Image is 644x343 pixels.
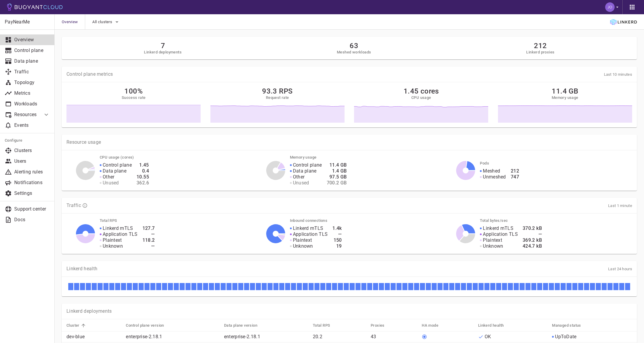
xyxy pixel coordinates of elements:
span: Cluster [66,323,87,328]
h5: Proxies [371,323,385,328]
h4: — [142,243,155,249]
p: Unused [293,180,309,186]
p: UpToDate [555,334,576,340]
p: Events [14,122,50,128]
h5: Meshed workloads [337,50,371,55]
h2: 1.45 cores [404,87,439,95]
h2: 212 [526,42,554,50]
h5: Success rate [122,95,146,100]
p: Traffic [66,203,81,208]
p: Workloads [14,101,50,107]
p: Settings [14,190,50,196]
svg: TLS data is compiled from traffic seen by Linkerd proxies. RPS and TCP bytes reflect both inbound... [82,203,88,208]
h5: Linkerd proxies [526,50,554,55]
h4: 150 [332,237,342,243]
h4: 369.2 kB [523,237,542,243]
button: All clusters [92,18,120,26]
p: 43 [371,334,417,340]
p: Data plane [14,58,50,64]
p: Support center [14,206,50,212]
h4: 1.45 [137,162,149,168]
p: Unused [103,180,119,186]
h2: 7 [144,42,182,50]
span: Last 10 minutes [604,72,632,77]
h4: — [523,231,542,237]
a: enterprise-2.18.1 [224,334,260,339]
p: Alerting rules [14,169,50,175]
p: Plaintext [483,237,502,243]
p: Docs [14,217,50,223]
a: enterprise-2.18.1 [126,334,162,339]
p: OK [485,334,491,340]
h5: CPU usage [411,95,431,100]
h4: 0.4 [137,168,149,174]
p: Unknown [483,243,503,249]
p: Notifications [14,180,50,186]
p: Clusters [14,148,50,154]
h4: 11.4 GB [327,162,347,168]
p: Data plane [293,168,317,174]
h5: Total RPS [313,323,330,328]
h4: 10.55 [137,174,149,180]
span: Linkerd health [478,323,512,328]
h4: 362.6 [137,180,149,186]
p: Metrics [14,90,50,96]
h4: 700.2 GB [327,180,347,186]
p: dev-blue [66,334,121,340]
h4: 424.7 kB [523,243,542,249]
p: Plaintext [103,237,122,243]
p: Control plane [103,162,132,168]
p: Overview [14,37,50,43]
h5: Data plane version [224,323,257,328]
p: Application TLS [293,231,328,237]
span: Overview [62,14,85,30]
h5: Linkerd health [478,323,504,328]
p: Application TLS [483,231,518,237]
span: All clusters [92,20,113,24]
h4: 127.7 [142,225,155,231]
span: Total RPS [313,323,338,328]
p: Data plane [103,168,126,174]
span: Control plane version [126,323,172,328]
a: 93.3 RPSRequest rate [210,87,345,123]
p: Application TLS [103,231,138,237]
span: Last 24 hours [608,267,632,271]
p: Plaintext [293,237,312,243]
a: 1.45 coresCPU usage [354,87,488,123]
p: Topology [14,80,50,86]
h5: Request rate [266,95,289,100]
p: Linkerd deployments [66,308,112,314]
h5: Cluster [66,323,80,328]
img: Jordan Gregory [605,2,615,12]
p: Control plane metrics [66,71,113,77]
span: Last 1 minute [608,203,632,208]
h5: HA mode [422,323,438,328]
p: Unmeshed [483,174,506,180]
p: Resources [14,112,38,118]
p: Linkerd health [66,266,97,272]
p: Traffic [14,69,50,75]
span: Data plane version [224,323,265,328]
p: Linkerd mTLS [483,225,513,231]
h5: Configure [5,138,50,143]
span: Proxies [371,323,392,328]
p: PayNearMe [5,19,50,25]
h4: — [142,231,155,237]
a: 100%Success rate [66,87,201,123]
p: Control plane [293,162,322,168]
p: Resource usage [66,139,632,145]
h2: 100% [124,87,143,95]
p: Control plane [14,48,50,53]
h4: 97.5 GB [327,174,347,180]
h4: 1.4 GB [327,168,347,174]
h4: — [332,231,342,237]
h5: Memory usage [552,95,578,100]
p: Users [14,158,50,164]
h4: 118.2 [142,237,155,243]
h2: 63 [337,42,371,50]
h2: 93.3 RPS [262,87,293,95]
p: Other [103,174,115,180]
span: Managed status [552,323,589,328]
p: Unknown [103,243,123,249]
p: Meshed [483,168,500,174]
